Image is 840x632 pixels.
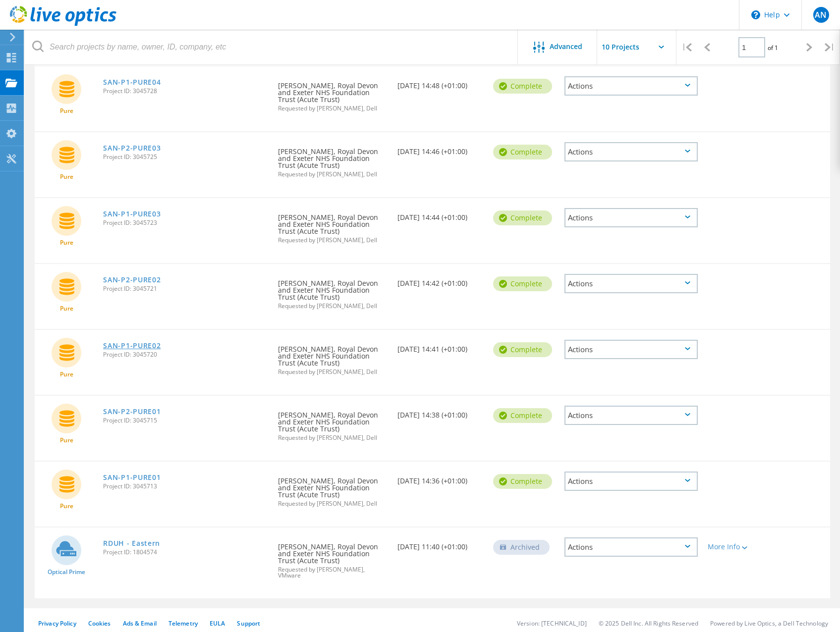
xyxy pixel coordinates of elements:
a: Privacy Policy [38,619,76,628]
span: of 1 [768,44,778,52]
span: Pure [60,240,73,246]
div: [DATE] 14:42 (+01:00) [392,264,488,297]
a: SAN-P2-PURE03 [103,145,161,152]
span: Requested by [PERSON_NAME], Dell [278,171,388,177]
div: [PERSON_NAME], Royal Devon and Exeter NHS Foundation Trust (Acute Trust) [273,330,392,385]
div: [DATE] 14:38 (+01:00) [392,396,488,428]
span: Pure [60,306,73,312]
span: AN [815,11,827,19]
span: Pure [60,174,73,180]
span: Project ID: 3045720 [103,352,268,358]
span: Project ID: 3045728 [103,88,268,94]
a: EULA [210,619,225,628]
div: [DATE] 14:48 (+01:00) [392,66,488,99]
div: Actions [564,274,698,293]
div: [PERSON_NAME], Royal Devon and Exeter NHS Foundation Trust (Acute Trust) [273,527,392,588]
div: Complete [493,79,552,94]
span: Requested by [PERSON_NAME], Dell [278,303,388,309]
div: Complete [493,276,552,291]
span: Requested by [PERSON_NAME], Dell [278,105,388,111]
a: SAN-P1-PURE01 [103,474,161,481]
span: Pure [60,108,73,114]
div: Complete [493,342,552,357]
div: Actions [564,472,698,491]
span: Requested by [PERSON_NAME], Dell [278,435,388,441]
a: Ads & Email [123,619,157,628]
a: SAN-P2-PURE02 [103,276,161,283]
span: Requested by [PERSON_NAME], Dell [278,369,388,375]
div: More Info [708,543,761,550]
div: Archived [493,540,550,555]
a: SAN-P1-PURE02 [103,342,161,349]
span: Pure [60,437,73,443]
div: Actions [564,208,698,227]
div: [DATE] 14:41 (+01:00) [392,330,488,363]
span: Pure [60,503,73,509]
div: [DATE] 14:46 (+01:00) [392,132,488,165]
span: Requested by [PERSON_NAME], VMware [278,567,388,579]
li: Powered by Live Optics, a Dell Technology [710,619,828,628]
div: | [676,30,697,65]
div: [PERSON_NAME], Royal Devon and Exeter NHS Foundation Trust (Acute Trust) [273,264,392,319]
a: SAN-P1-PURE03 [103,211,161,217]
div: Actions [564,406,698,425]
input: Search projects by name, owner, ID, company, etc [25,30,518,64]
div: [DATE] 14:44 (+01:00) [392,198,488,231]
div: Actions [564,76,698,96]
div: [PERSON_NAME], Royal Devon and Exeter NHS Foundation Trust (Acute Trust) [273,66,392,121]
div: [PERSON_NAME], Royal Devon and Exeter NHS Foundation Trust (Acute Trust) [273,396,392,451]
div: Actions [564,537,698,557]
div: [PERSON_NAME], Royal Devon and Exeter NHS Foundation Trust (Acute Trust) [273,132,392,187]
div: [PERSON_NAME], Royal Devon and Exeter NHS Foundation Trust (Acute Trust) [273,198,392,253]
div: Actions [564,340,698,359]
div: Complete [493,211,552,225]
div: | [820,30,840,65]
div: Actions [564,142,698,161]
span: Project ID: 3045725 [103,154,268,160]
a: Cookies [88,619,111,628]
div: [DATE] 11:40 (+01:00) [392,527,488,560]
span: Project ID: 3045723 [103,220,268,226]
li: Version: [TECHNICAL_ID] [517,619,587,628]
span: Optical Prime [48,569,85,575]
li: © 2025 Dell Inc. All Rights Reserved [599,619,698,628]
a: Telemetry [168,619,198,628]
a: Support [237,619,260,628]
div: [PERSON_NAME], Royal Devon and Exeter NHS Foundation Trust (Acute Trust) [273,462,392,517]
a: RDUH - Eastern [103,540,160,547]
div: Complete [493,408,552,423]
span: Requested by [PERSON_NAME], Dell [278,237,388,243]
span: Project ID: 3045721 [103,286,268,292]
a: SAN-P1-PURE04 [103,79,161,86]
span: Requested by [PERSON_NAME], Dell [278,501,388,507]
div: [DATE] 14:36 (+01:00) [392,462,488,494]
span: Project ID: 3045715 [103,418,268,423]
span: Advanced [550,43,582,50]
svg: \n [751,10,760,19]
span: Pure [60,371,73,377]
a: Live Optics Dashboard [10,21,116,28]
a: SAN-P2-PURE01 [103,408,161,415]
span: Project ID: 3045713 [103,483,268,489]
div: Complete [493,474,552,489]
div: Complete [493,145,552,159]
span: Project ID: 1804574 [103,549,268,555]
